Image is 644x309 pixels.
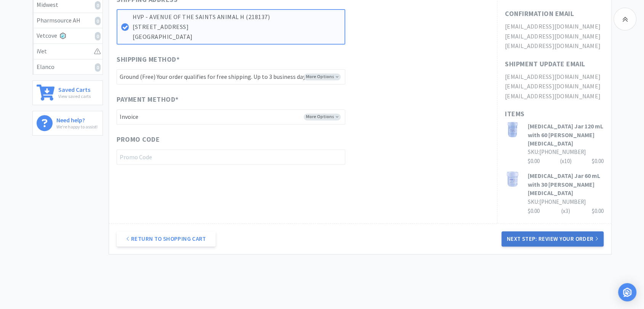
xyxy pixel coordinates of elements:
[505,91,604,101] h2: [EMAIL_ADDRESS][DOMAIN_NAME]
[528,207,604,216] div: $0.00
[95,17,101,25] i: 0
[505,8,574,19] h1: Confirmation Email
[58,93,91,100] p: View saved carts
[560,157,572,166] div: (x 10 )
[505,41,604,51] h2: [EMAIL_ADDRESS][DOMAIN_NAME]
[618,283,636,301] div: Open Intercom Messenger
[33,28,103,44] a: Vetcove0
[95,1,101,10] i: 0
[117,54,179,65] span: Shipping Method *
[505,72,604,82] h2: [EMAIL_ADDRESS][DOMAIN_NAME]
[133,22,341,32] p: [STREET_ADDRESS]
[528,122,604,147] h3: [MEDICAL_DATA] Jar 120 mL with 60 [PERSON_NAME][MEDICAL_DATA]
[58,85,91,93] h6: Saved Carts
[133,12,341,22] p: HVP - AVENUE OF THE SAINTS ANIMAL H (218137)
[505,22,604,32] h2: [EMAIL_ADDRESS][DOMAIN_NAME]
[505,122,520,137] img: 020a972496fc4c14a36d5c47435a31cd_349253.png
[37,46,99,56] div: iVet
[505,171,520,187] img: dc1c0dac82054b369a58f8114ab77caf_349146.png
[37,16,99,26] div: Pharmsource AH
[95,32,101,40] i: 0
[117,231,216,247] a: Return to Shopping Cart
[33,44,103,59] a: iVet
[501,231,604,247] button: Next Step: Review Your Order
[505,32,604,42] h2: [EMAIL_ADDRESS][DOMAIN_NAME]
[528,157,604,166] div: $0.00
[56,115,98,123] h6: Need help?
[117,94,179,105] span: Payment Method *
[33,59,103,75] a: Elanco0
[133,32,341,42] p: [GEOGRAPHIC_DATA]
[95,63,101,72] i: 0
[528,198,586,205] span: SKU: [PHONE_NUMBER]
[56,123,98,130] p: We're happy to assist!
[592,207,604,216] div: $0.00
[505,109,604,120] h1: Items
[37,62,99,72] div: Elanco
[33,13,103,29] a: Pharmsource AH0
[561,207,570,216] div: (x 3 )
[117,149,345,165] input: Promo Code
[528,171,604,197] h3: [MEDICAL_DATA] Jar 60 mL with 30 [PERSON_NAME][MEDICAL_DATA]
[505,59,585,70] h1: Shipment Update Email
[592,157,604,166] div: $0.00
[505,82,604,91] h2: [EMAIL_ADDRESS][DOMAIN_NAME]
[528,148,586,155] span: SKU: [PHONE_NUMBER]
[32,80,103,105] a: Saved CartsView saved carts
[117,134,160,145] span: Promo Code
[37,31,99,41] div: Vetcove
